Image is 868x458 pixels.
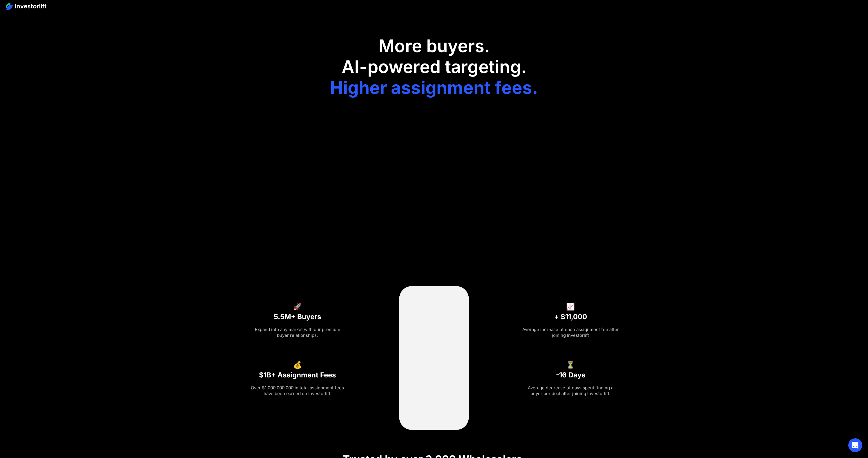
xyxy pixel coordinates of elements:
[249,385,347,397] div: Over $1,000,000,000 in total assignment fees have been earned on Investorlift.
[521,327,619,338] div: Average increase of each assignment fee after joining Investorlift
[293,304,302,310] h6: 🚀
[330,35,538,77] h1: More buyers. AI-powered targeting.
[848,438,862,452] div: Open Intercom Messenger
[274,312,321,323] h3: 5.5M+ Buyers
[293,362,302,368] h6: 💰
[521,385,619,397] div: Average decrease of days spent finding a buyer per deal after joining Investorlift.
[556,371,585,381] h3: -16 Days
[259,371,336,381] h3: $1B+ Assignment Fees
[330,77,538,100] h1: Higher assignment fees.
[566,362,575,368] h6: ⏳
[554,312,587,323] h3: + $11,000
[566,304,575,310] h6: 📈
[249,327,347,338] div: Expand into any market with our premium buyer relationships.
